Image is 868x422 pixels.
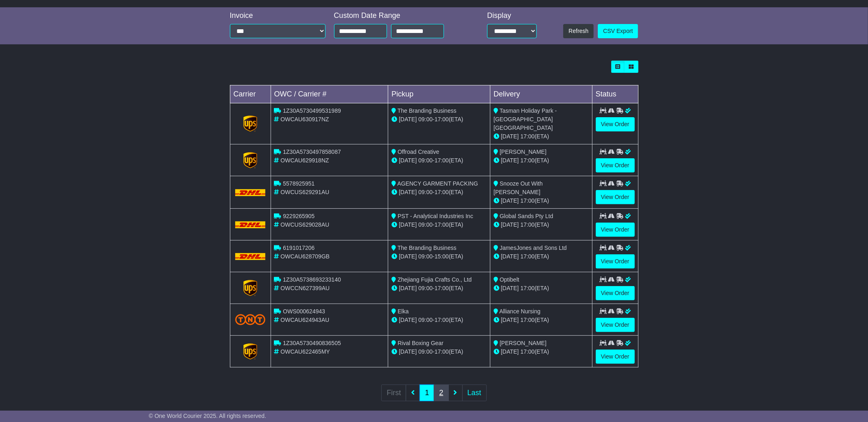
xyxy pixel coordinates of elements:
[596,190,635,204] a: View Order
[596,318,635,332] a: View Order
[399,253,417,260] span: [DATE]
[435,348,449,355] span: 17:00
[280,253,330,260] span: OWCAU628709GB
[398,213,473,219] span: PST - Analytical Industries Inc
[243,152,257,168] img: GetCarrierServiceLogo
[520,317,535,323] span: 17:00
[283,180,315,187] span: 5578925951
[235,314,266,325] img: TNT_Domestic.png
[435,253,449,260] span: 15:00
[435,189,449,195] span: 17:00
[149,413,267,419] span: © One World Courier 2025. All rights reserved.
[435,157,449,164] span: 17:00
[494,221,589,229] div: (ETA)
[520,197,535,204] span: 17:00
[596,223,635,237] a: View Order
[490,85,592,103] td: Delivery
[397,180,478,187] span: AGENCY GARMENT PACKING
[420,385,434,401] a: 1
[398,308,409,315] span: Elka
[391,348,487,356] div: - (ETA)
[418,116,433,122] span: 09:00
[243,343,257,360] img: GetCarrierServiceLogo
[280,285,330,291] span: OWCCN627399AU
[283,308,325,315] span: OWS000624943
[398,245,457,251] span: The Branding Business
[487,11,537,20] div: Display
[418,348,433,355] span: 09:00
[399,157,417,164] span: [DATE]
[434,385,448,401] a: 2
[494,252,589,261] div: (ETA)
[283,107,341,114] span: 1Z30A5730499531989
[243,116,257,132] img: GetCarrierServiceLogo
[418,157,433,164] span: 09:00
[283,340,341,346] span: 1Z30A5730490836505
[283,213,315,219] span: 9229265905
[501,253,519,260] span: [DATE]
[418,285,433,291] span: 09:00
[235,189,266,196] img: DHL.png
[494,180,543,195] span: Snooze Out With [PERSON_NAME]
[399,285,417,291] span: [DATE]
[520,157,535,164] span: 17:00
[596,350,635,364] a: View Order
[520,348,535,355] span: 17:00
[418,221,433,228] span: 09:00
[399,221,417,228] span: [DATE]
[399,317,417,323] span: [DATE]
[399,116,417,122] span: [DATE]
[501,157,519,164] span: [DATE]
[398,107,457,114] span: The Branding Business
[398,149,439,155] span: Offroad Creative
[399,348,417,355] span: [DATE]
[499,308,540,315] span: Alliance Nursing
[435,285,449,291] span: 17:00
[435,116,449,122] span: 17:00
[494,348,589,356] div: (ETA)
[500,245,567,251] span: JamesJones and Sons Ltd
[391,316,487,324] div: - (ETA)
[391,156,487,165] div: - (ETA)
[435,221,449,228] span: 17:00
[283,149,341,155] span: 1Z30A5730497858087
[271,85,388,103] td: OWC / Carrier #
[235,253,266,260] img: DHL.png
[399,189,417,195] span: [DATE]
[391,115,487,124] div: - (ETA)
[283,245,315,251] span: 6191017206
[462,385,487,401] a: Last
[398,276,472,283] span: Zhejiang Fujia Crafts Co., Ltd
[391,188,487,197] div: - (ETA)
[598,24,638,38] a: CSV Export
[334,11,465,20] div: Custom Date Range
[494,107,557,131] span: Tasman Holiday Park - [GEOGRAPHIC_DATA] [GEOGRAPHIC_DATA]
[280,157,329,164] span: OWCAU629918NZ
[280,348,330,355] span: OWCAU622465MY
[501,197,519,204] span: [DATE]
[230,85,271,103] td: Carrier
[520,133,535,140] span: 17:00
[391,252,487,261] div: - (ETA)
[280,116,329,122] span: OWCAU630917NZ
[563,24,594,38] button: Refresh
[596,158,635,173] a: View Order
[500,340,547,346] span: [PERSON_NAME]
[520,285,535,291] span: 17:00
[520,253,535,260] span: 17:00
[500,276,519,283] span: Optibelt
[500,149,547,155] span: [PERSON_NAME]
[388,85,490,103] td: Pickup
[596,117,635,131] a: View Order
[418,317,433,323] span: 09:00
[280,317,329,323] span: OWCAU624943AU
[501,317,519,323] span: [DATE]
[501,285,519,291] span: [DATE]
[596,254,635,269] a: View Order
[494,197,589,205] div: (ETA)
[501,348,519,355] span: [DATE]
[435,317,449,323] span: 17:00
[501,221,519,228] span: [DATE]
[501,133,519,140] span: [DATE]
[280,221,329,228] span: OWCUS629028AU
